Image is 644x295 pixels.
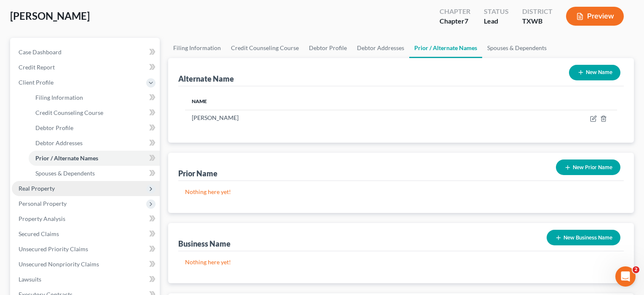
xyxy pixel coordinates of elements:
span: Case Dashboard [19,48,62,56]
span: Debtor Profile [35,124,73,131]
span: Debtor Addresses [35,139,83,146]
span: 7 [464,17,468,25]
a: Debtor Addresses [29,136,160,151]
span: Spouses & Dependents [35,170,95,177]
button: New Prior Name [556,159,620,175]
a: Unsecured Nonpriority Claims [12,257,160,272]
span: Credit Counseling Course [35,109,103,116]
div: Status [484,7,509,16]
iframe: Intercom live chat [615,266,636,287]
a: Spouses & Dependents [482,38,552,58]
a: Debtor Profile [29,120,160,136]
span: Unsecured Nonpriority Claims [19,260,99,268]
div: Alternate Name [178,74,234,84]
button: New Name [569,65,620,80]
div: Business Name [178,239,231,249]
span: Lawsuits [19,276,41,283]
span: Credit Report [19,64,55,71]
span: Unsecured Priority Claims [19,245,88,252]
button: Preview [566,7,624,26]
div: Prior Name [178,168,217,178]
a: Debtor Profile [304,38,352,58]
span: Property Analysis [19,215,65,222]
div: TXWB [522,16,553,26]
a: Credit Counseling Course [226,38,304,58]
a: Unsecured Priority Claims [12,242,160,257]
a: Secured Claims [12,226,160,242]
span: Personal Property [19,200,67,207]
span: Secured Claims [19,230,59,237]
a: Case Dashboard [12,45,160,60]
span: Client Profile [19,79,54,86]
button: New Business Name [547,230,620,245]
th: Name [185,93,462,110]
div: District [522,7,553,16]
span: Prior / Alternate Names [35,154,98,162]
span: 2 [633,266,639,273]
a: Prior / Alternate Names [29,151,160,166]
p: Nothing here yet! [185,188,617,196]
td: [PERSON_NAME] [185,110,462,126]
a: Property Analysis [12,211,160,226]
a: Filing Information [168,38,226,58]
a: Lawsuits [12,272,160,287]
p: Nothing here yet! [185,258,617,266]
a: Credit Counseling Course [29,105,160,120]
a: Credit Report [12,60,160,75]
a: Spouses & Dependents [29,166,160,181]
div: Lead [484,16,509,26]
div: Chapter [440,16,470,26]
a: Debtor Addresses [352,38,409,58]
span: [PERSON_NAME] [10,10,90,22]
span: Filing Information [35,94,83,101]
div: Chapter [440,7,470,16]
a: Prior / Alternate Names [409,38,482,58]
span: Real Property [19,185,55,192]
a: Filing Information [29,90,160,105]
